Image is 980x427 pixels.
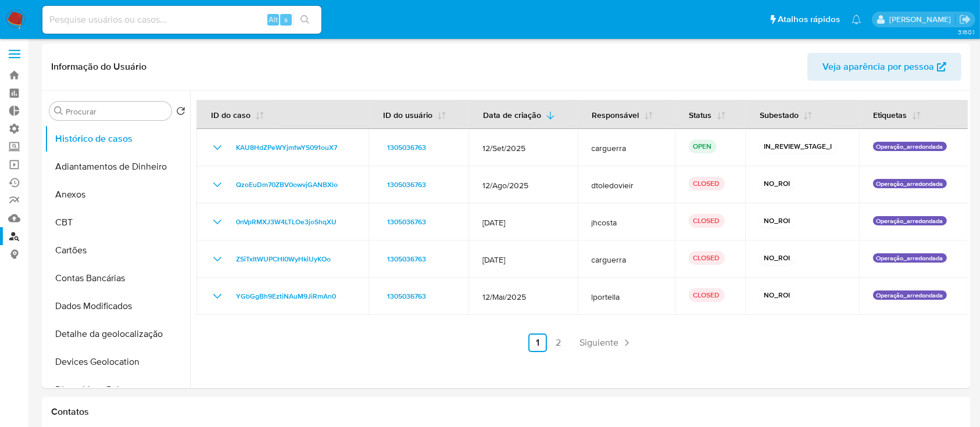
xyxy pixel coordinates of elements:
[45,181,190,209] button: Anexos
[51,406,961,418] h1: Contatos
[45,264,190,292] button: Contas Bancárias
[807,53,961,81] button: Veja aparência por pessoa
[45,348,190,376] button: Devices Geolocation
[852,15,861,24] a: Notificações
[284,14,288,25] span: s
[293,12,317,28] button: search-icon
[45,125,190,153] button: Histórico de casos
[42,12,321,27] input: Pesquise usuários ou casos...
[778,13,840,26] span: Atalhos rápidos
[45,209,190,236] button: CBT
[45,153,190,181] button: Adiantamentos de Dinheiro
[45,320,190,348] button: Detalhe da geolocalização
[176,106,185,119] button: Retornar ao pedido padrão
[45,236,190,264] button: Cartões
[66,106,167,117] input: Procurar
[889,14,955,25] p: adriano.brito@mercadolivre.com
[822,53,934,81] span: Veja aparência por pessoa
[45,292,190,320] button: Dados Modificados
[959,13,971,26] a: Sair
[51,61,146,73] h1: Informação do Usuário
[54,106,63,116] button: Procurar
[45,376,190,404] button: Dispositivos Point
[269,14,278,25] span: Alt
